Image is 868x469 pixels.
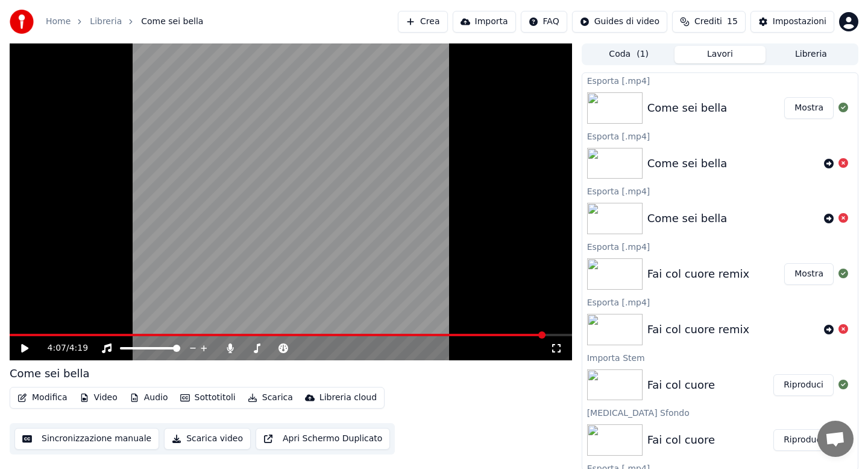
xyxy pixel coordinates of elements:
img: youka [10,10,34,34]
button: Audio [125,389,173,406]
button: Sincronizzazione manuale [14,428,159,450]
button: Scarica video [164,428,251,450]
button: Sottotitoli [175,389,241,406]
div: Come sei bella [647,155,728,172]
span: Come sei bella [141,16,203,28]
button: Libreria [766,46,857,63]
button: Riproduci [773,429,834,451]
button: Importa [453,11,516,33]
button: FAQ [521,11,567,33]
button: Lavori [675,46,766,63]
div: Aprire la chat [817,421,854,457]
button: Riproduci [773,374,834,396]
div: Come sei bella [647,210,728,227]
span: 4:19 [69,342,88,354]
div: Fai col cuore [647,432,715,448]
div: / [48,342,77,354]
div: Fai col cuore [647,377,715,394]
a: Home [46,16,71,28]
div: Esporta [.mp4] [582,183,858,198]
div: Esporta [.mp4] [582,239,858,254]
div: Libreria cloud [319,392,377,404]
div: Fai col cuore remix [647,266,749,282]
button: Impostazioni [750,11,834,33]
div: Esporta [.mp4] [582,295,858,309]
div: Esporta [.mp4] [582,129,858,143]
span: Crediti [694,16,722,28]
button: Coda [583,46,675,63]
a: Libreria [90,16,122,28]
button: Scarica [243,389,298,406]
div: Come sei bella [647,100,728,116]
div: Fai col cuore remix [647,321,749,338]
div: [MEDICAL_DATA] Sfondo [582,405,858,420]
button: Modifica [13,389,72,406]
button: Video [75,389,122,406]
button: Guides di video [572,11,667,33]
button: Apri Schermo Duplicato [256,428,390,450]
nav: breadcrumb [46,16,203,28]
button: Crea [398,11,447,33]
span: ( 1 ) [637,48,649,60]
div: Impostazioni [773,16,826,28]
div: Importa Stem [582,350,858,365]
div: Come sei bella [10,365,90,382]
span: 4:07 [48,342,66,354]
button: Crediti15 [672,11,746,33]
button: Mostra [784,97,834,119]
div: Esporta [.mp4] [582,73,858,88]
span: 15 [727,16,738,28]
button: Mostra [784,263,834,285]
